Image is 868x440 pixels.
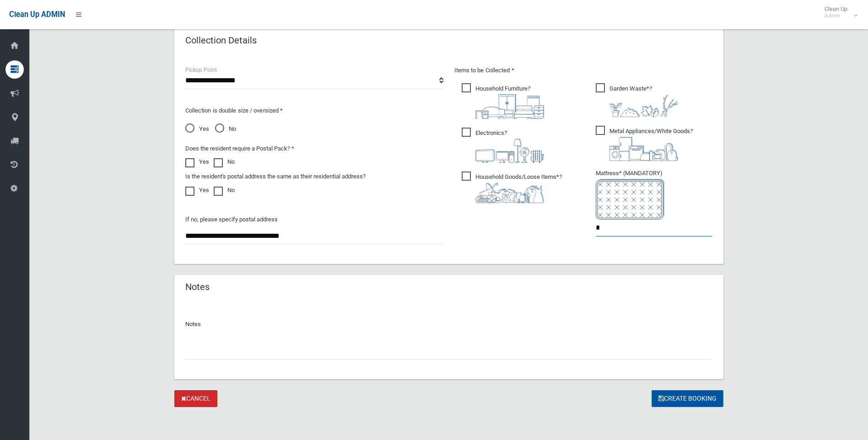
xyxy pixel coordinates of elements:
i: ? [475,85,544,119]
i: ? [475,129,544,163]
span: Household Goods/Loose Items* [462,172,562,203]
small: Admin [825,12,847,19]
header: Notes [174,278,221,296]
i: ? [609,85,678,117]
header: Collection Details [174,32,268,49]
span: Household Furniture [462,83,544,119]
label: If no, please specify postal address [185,214,278,225]
a: Cancel [174,390,217,407]
label: Yes [185,156,209,167]
label: No [214,156,235,167]
i: ? [475,173,562,203]
span: No [215,123,236,134]
img: 394712a680b73dbc3d2a6a3a7ffe5a07.png [475,139,544,163]
span: Clean Up ADMIN [9,10,65,19]
img: aa9efdbe659d29b613fca23ba79d85cb.png [475,94,544,119]
span: Yes [185,123,209,134]
p: Collection is double size / oversized * [185,105,443,116]
label: No [214,185,235,196]
i: ? [609,128,693,161]
p: Items to be Collected * [454,65,712,76]
img: 36c1b0289cb1767239cdd3de9e694f19.png [609,137,678,161]
span: Garden Waste* [596,83,678,117]
span: Electronics [462,128,544,163]
button: Create Booking [652,390,723,407]
span: Clean Up [820,5,857,19]
label: Does the resident require a Postal Pack? * [185,143,294,154]
img: 4fd8a5c772b2c999c83690221e5242e0.png [609,94,678,117]
img: b13cc3517677393f34c0a387616ef184.png [475,182,544,203]
span: Metal Appliances/White Goods [596,126,693,161]
p: Notes [185,319,712,330]
img: e7408bece873d2c1783593a074e5cb2f.png [596,179,664,220]
label: Is the resident's postal address the same as their residential address? [185,171,366,182]
label: Yes [185,185,209,196]
span: Mattress* (MANDATORY) [596,170,712,220]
